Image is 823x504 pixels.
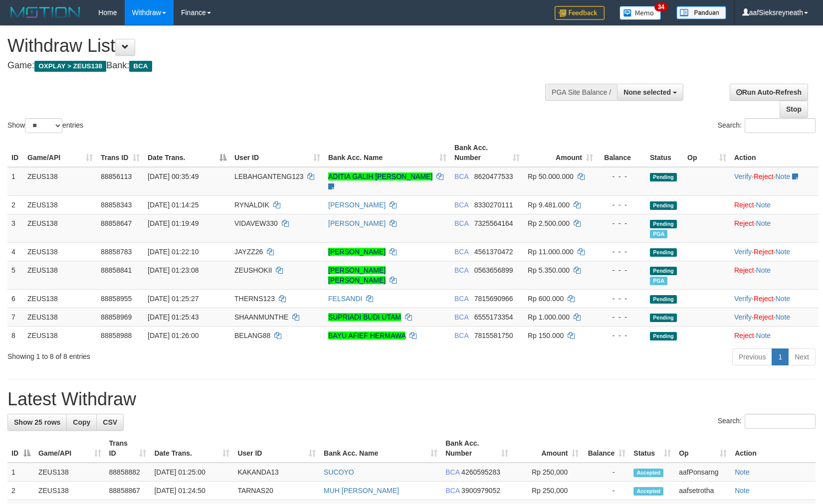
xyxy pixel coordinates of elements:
span: OXPLAY > ZEUS138 [34,61,106,72]
label: Show entries [7,118,83,133]
td: 5 [7,261,23,289]
span: BCA [445,468,459,476]
div: - - - [601,312,642,322]
span: Rp 50.000.000 [528,172,574,180]
td: [DATE] 01:25:00 [150,463,233,482]
a: Note [756,332,771,339]
td: ZEUS138 [23,261,97,289]
span: [DATE] 01:19:49 [148,219,199,227]
th: ID [7,139,23,167]
a: Stop [780,101,808,118]
div: - - - [601,218,642,228]
span: Rp 2.500.000 [528,219,570,227]
a: ADITIA GALIH [PERSON_NAME] [328,172,432,180]
th: Bank Acc. Number: activate to sort column ascending [450,139,524,167]
div: - - - [601,294,642,304]
a: Reject [734,332,754,339]
span: [DATE] 01:23:08 [148,266,199,274]
span: BCA [445,487,459,495]
td: · · [730,308,819,326]
span: Copy 8330270111 to clipboard [474,201,513,209]
span: RYNALDIK [234,201,269,209]
span: BCA [454,295,468,303]
span: BCA [454,313,468,321]
a: Note [735,468,750,476]
img: panduan.png [676,6,726,19]
a: 1 [772,348,789,365]
a: Reject [754,172,774,180]
td: TARNAS20 [233,482,320,500]
span: Marked by aaftanly [650,230,667,238]
a: Reject [754,313,774,321]
th: Date Trans.: activate to sort column ascending [150,434,233,463]
td: Rp 250,000 [512,463,583,482]
td: 88858882 [105,463,151,482]
td: 4 [7,242,23,261]
th: User ID: activate to sort column ascending [230,139,324,167]
td: aafPonsarng [675,463,731,482]
td: · [730,195,819,214]
div: Showing 1 to 8 of 8 entries [7,347,336,361]
a: Reject [734,266,754,274]
td: ZEUS138 [23,326,97,344]
span: Pending [650,267,677,275]
td: 1 [7,167,23,196]
span: Copy [73,418,90,426]
a: [PERSON_NAME] [328,201,386,209]
span: 88858988 [101,332,132,339]
span: Rp 11.000.000 [528,248,574,256]
a: Note [756,201,771,209]
a: Copy [66,414,97,431]
span: ZEUSHOKII [234,266,272,274]
th: Status: activate to sort column ascending [629,434,675,463]
th: Status [646,139,683,167]
td: ZEUS138 [34,482,105,500]
span: None selected [623,88,671,96]
td: - [583,482,629,500]
span: [DATE] 01:26:00 [148,332,199,339]
a: Verify [734,295,752,303]
span: Rp 600.000 [528,295,564,303]
span: [DATE] 01:25:27 [148,295,199,303]
span: BCA [454,332,468,339]
td: 8 [7,326,23,344]
span: Pending [650,295,677,304]
span: Copy 8620477533 to clipboard [474,172,513,180]
span: 88858783 [101,248,132,256]
a: MUH [PERSON_NAME] [324,487,399,495]
h1: Withdraw List [7,36,539,56]
a: Reject [734,201,754,209]
th: Bank Acc. Name: activate to sort column ascending [320,434,441,463]
span: CSV [103,418,117,426]
span: Rp 150.000 [528,332,564,339]
span: Rp 9.481.000 [528,201,570,209]
th: Game/API: activate to sort column ascending [34,434,105,463]
span: Copy 7815581750 to clipboard [474,332,513,339]
th: User ID: activate to sort column ascending [233,434,320,463]
td: ZEUS138 [23,167,97,196]
a: [PERSON_NAME] [328,248,386,256]
th: Balance: activate to sort column ascending [583,434,629,463]
span: BELANG88 [234,332,270,339]
div: - - - [601,171,642,181]
span: [DATE] 01:22:10 [148,248,199,256]
td: 6 [7,289,23,308]
td: 2 [7,482,34,500]
a: SUPRIADI BUDI UTAM [328,313,401,321]
span: Pending [650,314,677,322]
th: Game/API: activate to sort column ascending [23,139,97,167]
td: 1 [7,463,34,482]
a: Show 25 rows [7,414,67,431]
span: LEBAHGANTENG123 [234,172,304,180]
span: Copy 6555173354 to clipboard [474,313,513,321]
th: ID: activate to sort column descending [7,434,34,463]
td: · · [730,242,819,261]
div: - - - [601,331,642,340]
a: Reject [754,295,774,303]
td: · · [730,167,819,196]
td: 2 [7,195,23,214]
td: [DATE] 01:24:50 [150,482,233,500]
span: Copy 7815690966 to clipboard [474,295,513,303]
td: ZEUS138 [23,242,97,261]
th: Date Trans.: activate to sort column descending [144,139,230,167]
